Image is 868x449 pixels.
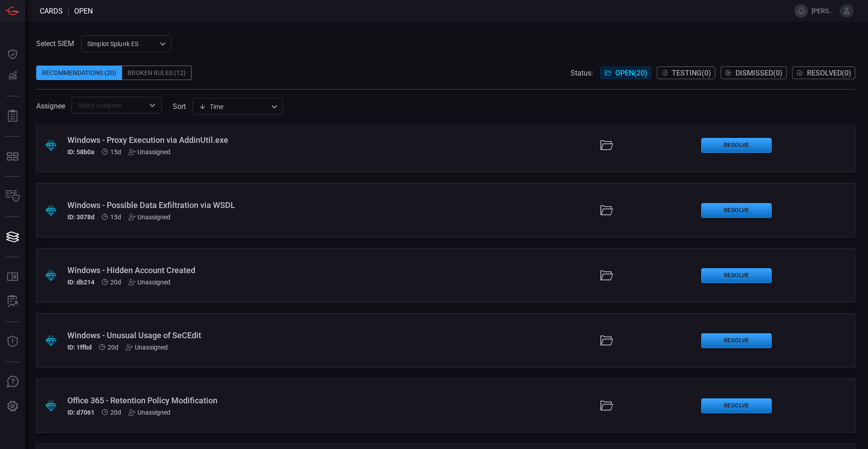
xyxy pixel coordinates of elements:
[36,102,65,110] span: Assignee
[87,39,157,48] p: Simplot Splunk ES
[701,268,772,283] button: Resolve
[110,409,121,416] span: Sep 09, 2025 4:48 AM
[2,226,24,248] button: Cards
[128,409,170,416] div: Unassigned
[67,213,94,221] h5: ID: 3078d
[2,105,24,127] button: Reports
[110,279,121,286] span: Sep 09, 2025 4:48 AM
[67,265,354,275] div: Windows - Hidden Account Created
[36,66,122,80] div: Recommendations (20)
[199,102,269,111] div: Time
[2,371,24,393] button: Ask Us A Question
[67,331,354,340] div: Windows - Unusual Usage of SeCEdit
[67,135,354,145] div: Windows - Proxy Execution via AddinUtil.exe
[67,200,354,210] div: Windows - Possible Data Exfiltration via WSDL
[2,396,24,417] button: Preferences
[67,344,92,351] h5: ID: 1ffbd
[701,398,772,413] button: Resolve
[173,102,186,111] label: sort
[721,66,787,79] button: Dismissed(0)
[122,66,192,80] div: Broken Rules (12)
[600,66,651,79] button: Open(20)
[2,291,24,312] button: ALERT ANALYSIS
[67,279,94,286] h5: ID: db214
[128,148,170,156] div: Unassigned
[74,99,144,111] input: Select assignee
[701,333,772,348] button: Resolve
[736,69,783,77] span: Dismissed ( 0 )
[108,344,118,351] span: Sep 09, 2025 4:48 AM
[2,43,24,65] button: Dashboard
[2,186,24,208] button: Inventory
[792,66,855,79] button: Resolved(0)
[2,65,24,87] button: Detections
[146,99,159,112] button: Open
[2,146,24,167] button: MITRE - Detection Posture
[615,69,647,77] span: Open ( 20 )
[811,7,836,14] span: [PERSON_NAME].[PERSON_NAME]
[110,213,121,221] span: Sep 14, 2025 3:05 AM
[657,66,715,79] button: Testing(0)
[110,148,121,156] span: Sep 14, 2025 3:05 AM
[701,138,772,153] button: Resolve
[36,39,74,48] label: Select SIEM
[571,69,593,77] span: Status:
[40,7,63,15] span: Cards
[67,396,354,405] div: Office 365 - Retention Policy Modification
[807,69,851,77] span: Resolved ( 0 )
[128,279,170,286] div: Unassigned
[67,148,94,156] h5: ID: 58b0a
[74,7,93,15] span: open
[2,331,24,353] button: Threat Intelligence
[126,344,168,351] div: Unassigned
[2,266,24,288] button: Rule Catalog
[672,69,711,77] span: Testing ( 0 )
[67,409,94,416] h5: ID: d7061
[128,213,170,221] div: Unassigned
[701,203,772,218] button: Resolve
